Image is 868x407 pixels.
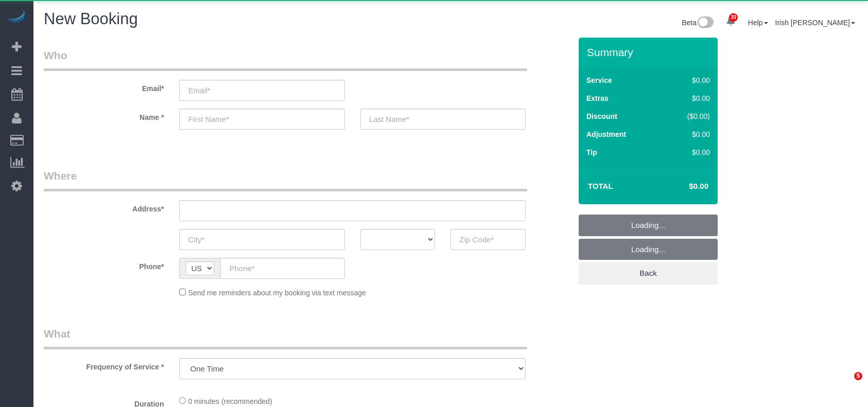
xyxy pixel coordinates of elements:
[188,289,366,297] span: Send me reminders about my booking via text message
[588,182,613,190] strong: Total
[44,10,138,28] span: New Booking
[666,111,710,121] div: ($0.00)
[36,358,171,372] label: Frequency of Service *
[682,19,714,27] a: Beta
[6,10,27,25] img: Automaid Logo
[854,372,862,380] span: 5
[579,262,718,284] a: Back
[44,48,527,71] legend: Who
[179,229,344,250] input: City*
[666,93,710,103] div: $0.00
[586,93,609,103] label: Extras
[697,16,714,30] img: New interface
[666,147,710,157] div: $0.00
[587,46,713,58] h3: Summary
[658,182,708,191] h4: $0.00
[775,19,855,27] a: Irish [PERSON_NAME]
[179,80,344,101] input: Email*
[721,10,741,33] a: 30
[729,13,738,22] span: 30
[179,109,344,130] input: First Name*
[188,397,272,405] span: 0 minutes (recommended)
[833,372,858,397] iframe: Intercom live chat
[450,229,526,250] input: Zip Code*
[586,147,597,157] label: Tip
[586,75,612,85] label: Service
[666,75,710,85] div: $0.00
[36,109,171,122] label: Name *
[666,129,710,139] div: $0.00
[44,326,527,349] legend: What
[586,111,617,121] label: Discount
[36,258,171,272] label: Phone*
[748,19,768,27] a: Help
[220,258,344,279] input: Phone*
[44,168,527,191] legend: Where
[36,80,171,94] label: Email*
[360,109,526,130] input: Last Name*
[36,200,171,214] label: Address*
[586,129,626,139] label: Adjustment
